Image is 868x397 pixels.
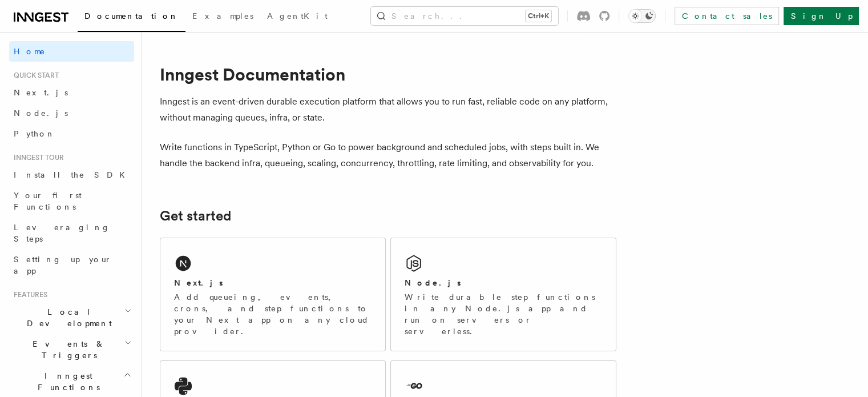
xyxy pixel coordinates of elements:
[78,3,185,32] a: Documentation
[14,88,68,97] span: Next.js
[14,109,68,118] span: Node.js
[390,238,616,351] a: Node.jsWrite durable step functions in any Node.js app and run on servers or serverless.
[9,370,123,393] span: Inngest Functions
[784,7,859,25] a: Sign Up
[9,185,134,217] a: Your first Functions
[14,170,132,179] span: Install the SDK
[9,41,134,62] a: Home
[14,46,46,57] span: Home
[9,71,59,80] span: Quick start
[9,153,64,162] span: Inngest tour
[9,103,134,123] a: Node.js
[9,334,134,366] button: Events & Triggers
[9,123,134,144] a: Python
[405,291,602,337] p: Write durable step functions in any Node.js app and run on servers or serverless.
[14,191,82,211] span: Your first Functions
[628,9,656,23] button: Toggle dark mode
[160,94,616,126] p: Inngest is an event-driven durable execution platform that allows you to run fast, reliable code ...
[14,129,55,138] span: Python
[9,249,134,281] a: Setting up your app
[160,208,231,224] a: Get started
[9,302,134,334] button: Local Development
[267,11,328,21] span: AgentKit
[526,10,551,22] kbd: Ctrl+K
[160,64,616,85] h1: Inngest Documentation
[14,255,112,275] span: Setting up your app
[84,11,179,21] span: Documentation
[9,290,47,299] span: Features
[371,7,558,25] button: Search...Ctrl+K
[9,338,124,361] span: Events & Triggers
[174,277,223,288] h2: Next.js
[174,291,372,337] p: Add queueing, events, crons, and step functions to your Next app on any cloud provider.
[185,3,260,31] a: Examples
[9,82,134,103] a: Next.js
[405,277,461,288] h2: Node.js
[160,139,616,171] p: Write functions in TypeScript, Python or Go to power background and scheduled jobs, with steps bu...
[260,3,334,31] a: AgentKit
[160,238,386,351] a: Next.jsAdd queueing, events, crons, and step functions to your Next app on any cloud provider.
[9,217,134,249] a: Leveraging Steps
[14,223,110,243] span: Leveraging Steps
[675,7,779,25] a: Contact sales
[9,306,124,329] span: Local Development
[192,11,253,21] span: Examples
[9,165,134,185] a: Install the SDK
